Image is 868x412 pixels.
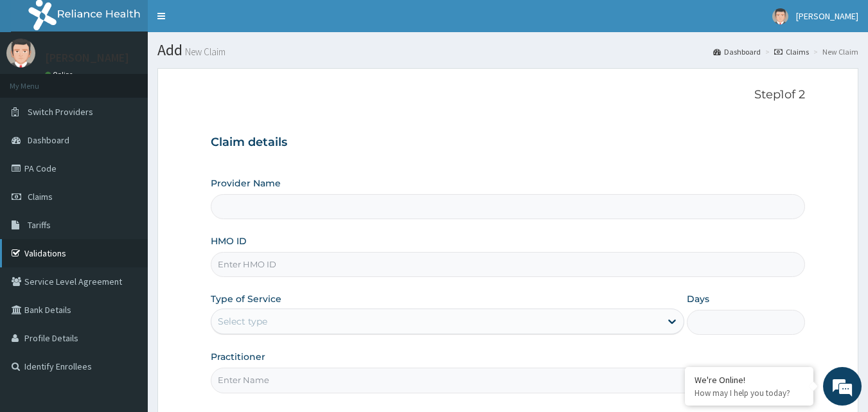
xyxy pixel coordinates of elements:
textarea: Type your message and hit 'Enter' [6,275,245,320]
h1: Add [157,42,858,58]
label: Type of Service [211,292,281,305]
span: Claims [28,191,53,202]
span: [PERSON_NAME] [796,10,858,22]
label: Provider Name [211,177,281,190]
a: Online [45,70,76,79]
li: New Claim [810,46,858,57]
div: Chat with us now [67,72,216,89]
div: Select type [218,315,267,328]
input: Enter Name [211,368,806,393]
input: Enter HMO ID [211,252,806,277]
p: Step 1 of 2 [211,88,806,102]
img: User Image [6,39,35,67]
div: We're Online! [695,374,804,386]
a: Dashboard [713,46,761,57]
img: User Image [772,8,788,24]
span: Tariffs [28,219,51,231]
a: Claims [774,46,809,57]
span: Dashboard [28,134,69,146]
label: Days [687,292,709,305]
small: New Claim [182,47,226,57]
span: We're online! [75,124,177,254]
h3: Claim details [211,136,806,150]
label: HMO ID [211,235,247,247]
img: d_794563401_company_1708531726252_794563401 [24,64,52,96]
span: Switch Providers [28,106,93,118]
div: Minimize live chat window [211,6,242,37]
p: How may I help you today? [695,388,804,399]
label: Practitioner [211,350,265,363]
p: [PERSON_NAME] [45,52,129,64]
